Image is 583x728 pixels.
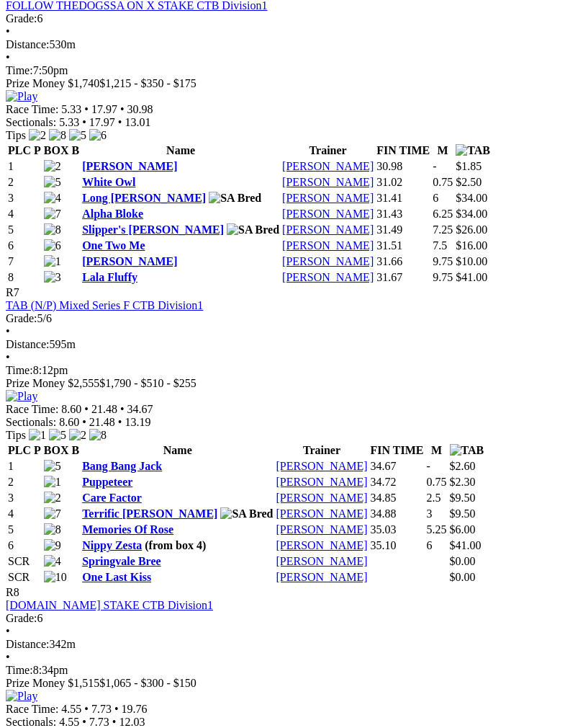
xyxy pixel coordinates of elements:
[376,159,430,174] td: 30.98
[276,539,367,551] a: [PERSON_NAME]
[44,507,61,520] img: 7
[276,507,367,520] a: [PERSON_NAME]
[91,703,112,715] span: 7.73
[44,571,67,584] img: 10
[8,144,31,156] span: PLC
[99,677,196,689] span: $1,065 - $300 - $150
[450,523,476,536] span: $6.00
[427,476,447,488] text: 0.75
[6,116,56,128] span: Sectionals:
[456,176,482,188] span: $2.50
[82,116,86,128] span: •
[6,299,203,311] a: TAB (N/P) Mixed Series F CTB Division1
[44,176,61,189] img: 5
[82,492,142,504] a: Care Factor
[7,254,42,269] td: 7
[276,571,367,583] a: [PERSON_NAME]
[82,192,206,204] a: Long [PERSON_NAME]
[114,703,119,715] span: •
[125,116,150,128] span: 13.01
[82,571,151,583] a: One Last Kiss
[6,103,58,115] span: Race Time:
[433,208,453,220] text: 6.25
[44,271,61,284] img: 3
[450,539,482,551] span: $41.00
[456,208,487,220] span: $34.00
[376,270,430,285] td: 31.67
[99,77,196,89] span: $1,215 - $350 - $175
[81,443,274,458] th: Name
[112,716,117,728] span: •
[59,116,79,128] span: 5.33
[433,239,447,252] text: 7.5
[82,208,143,220] a: Alpha Bloke
[450,507,476,520] span: $9.50
[59,416,79,428] span: 8.60
[7,270,42,285] td: 8
[84,703,89,715] span: •
[427,507,433,520] text: 3
[49,429,66,442] img: 5
[433,271,453,283] text: 9.75
[89,116,115,128] span: 17.97
[450,460,476,472] span: $2.60
[6,12,37,25] span: Grade:
[281,143,374,158] th: Trainer
[61,403,81,415] span: 8.60
[282,192,374,204] a: [PERSON_NAME]
[7,223,42,237] td: 5
[6,625,10,637] span: •
[427,523,447,536] text: 5.25
[276,460,367,472] a: [PERSON_NAME]
[6,416,56,428] span: Sectionals:
[456,223,487,236] span: $26.00
[450,555,476,567] span: $0.00
[7,175,42,190] td: 2
[6,338,49,350] span: Distance:
[220,507,273,520] img: SA Bred
[6,312,577,325] div: 5/6
[433,160,436,172] text: -
[8,444,31,456] span: PLC
[71,444,79,456] span: B
[450,571,476,583] span: $0.00
[82,460,162,472] a: Bang Bang Jack
[276,523,367,536] a: [PERSON_NAME]
[82,255,177,267] a: [PERSON_NAME]
[44,555,61,568] img: 4
[44,255,61,268] img: 1
[6,586,19,598] span: R8
[29,129,46,142] img: 2
[7,459,42,474] td: 1
[433,255,453,267] text: 9.75
[6,364,33,376] span: Time:
[433,223,453,236] text: 7.25
[276,492,367,504] a: [PERSON_NAME]
[433,192,438,204] text: 6
[120,103,125,115] span: •
[6,25,10,37] span: •
[6,377,577,390] div: Prize Money $2,555
[82,539,142,551] a: Nippy Zesta
[427,492,441,504] text: 2.5
[145,539,206,551] span: (from box 4)
[89,129,107,142] img: 6
[6,638,577,651] div: 342m
[6,286,19,298] span: R7
[370,523,425,537] td: 35.03
[6,38,577,51] div: 530m
[89,429,107,442] img: 8
[7,507,42,521] td: 4
[6,64,577,77] div: 7:50pm
[450,492,476,504] span: $9.50
[6,338,577,351] div: 595m
[376,223,430,237] td: 31.49
[282,208,374,220] a: [PERSON_NAME]
[44,539,61,552] img: 9
[61,103,81,115] span: 5.33
[44,192,61,205] img: 4
[44,444,69,456] span: BOX
[6,312,37,324] span: Grade:
[118,416,122,428] span: •
[282,223,374,236] a: [PERSON_NAME]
